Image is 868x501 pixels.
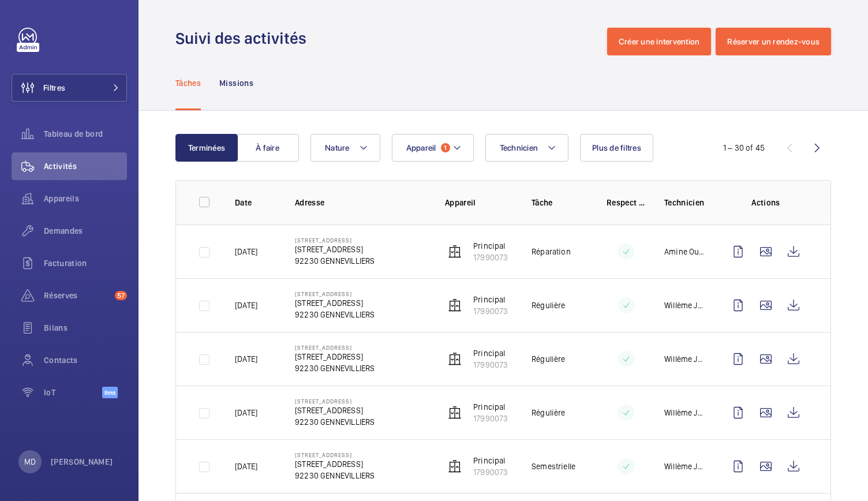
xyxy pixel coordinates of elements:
[592,143,641,152] span: Plus de filtres
[473,294,508,305] p: Principal
[115,291,127,300] span: 57
[295,297,375,309] p: [STREET_ADDRESS]
[235,197,276,208] p: Date
[295,237,375,244] p: [STREET_ADDRESS]
[237,134,299,162] button: À faire
[448,406,462,420] img: elevator.svg
[235,300,257,311] p: [DATE]
[175,77,201,89] p: Tâches
[532,353,566,365] p: Régulière
[295,290,375,297] p: [STREET_ADDRESS]
[441,143,450,152] span: 1
[295,398,375,405] p: [STREET_ADDRESS]
[44,354,127,366] span: Contacts
[24,456,36,468] p: MD
[295,416,375,428] p: 92230 GENNEVILLIERS
[473,240,508,252] p: Principal
[664,246,706,257] p: Amine Ourchid
[235,353,257,365] p: [DATE]
[607,197,646,208] p: Respect délai
[724,197,807,208] p: Actions
[235,407,257,418] p: [DATE]
[235,246,257,257] p: [DATE]
[473,305,508,317] p: 17990073
[664,300,706,311] p: Willème Joassaint
[473,466,508,478] p: 17990073
[664,461,706,472] p: Willème Joassaint
[500,143,538,152] span: Technicien
[485,134,569,162] button: Technicien
[51,456,113,468] p: [PERSON_NAME]
[219,77,253,89] p: Missions
[473,347,508,359] p: Principal
[295,405,375,416] p: [STREET_ADDRESS]
[473,401,508,413] p: Principal
[295,309,375,320] p: 92230 GENNEVILLIERS
[473,413,508,424] p: 17990073
[175,28,313,49] h1: Suivi des activités
[175,134,238,162] button: Terminées
[532,461,575,472] p: Semestrielle
[295,362,375,374] p: 92230 GENNEVILLIERS
[295,451,375,458] p: [STREET_ADDRESS]
[532,197,588,208] p: Tâche
[473,455,508,466] p: Principal
[723,142,765,154] div: 1 – 30 of 45
[448,245,462,259] img: elevator.svg
[310,134,380,162] button: Nature
[295,470,375,481] p: 92230 GENNEVILLIERS
[295,351,375,362] p: [STREET_ADDRESS]
[44,225,127,237] span: Demandes
[295,244,375,255] p: [STREET_ADDRESS]
[44,160,127,172] span: Activités
[44,290,110,301] span: Réserves
[445,197,513,208] p: Appareil
[102,387,118,398] span: Beta
[532,407,566,418] p: Régulière
[44,257,127,269] span: Facturation
[448,459,462,473] img: elevator.svg
[448,352,462,366] img: elevator.svg
[44,387,102,398] span: IoT
[295,458,375,470] p: [STREET_ADDRESS]
[532,246,571,257] p: Réparation
[716,28,831,55] button: Réserver un rendez-vous
[295,197,426,208] p: Adresse
[607,28,712,55] button: Créer une intervention
[664,353,706,365] p: Willème Joassaint
[43,82,65,94] span: Filtres
[406,143,436,152] span: Appareil
[44,193,127,204] span: Appareils
[473,252,508,263] p: 17990073
[448,298,462,312] img: elevator.svg
[664,197,706,208] p: Technicien
[580,134,653,162] button: Plus de filtres
[532,300,566,311] p: Régulière
[12,74,127,102] button: Filtres
[325,143,350,152] span: Nature
[392,134,474,162] button: Appareil1
[295,255,375,267] p: 92230 GENNEVILLIERS
[235,461,257,472] p: [DATE]
[473,359,508,371] p: 17990073
[295,344,375,351] p: [STREET_ADDRESS]
[44,322,127,334] span: Bilans
[44,128,127,140] span: Tableau de bord
[664,407,706,418] p: Willème Joassaint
